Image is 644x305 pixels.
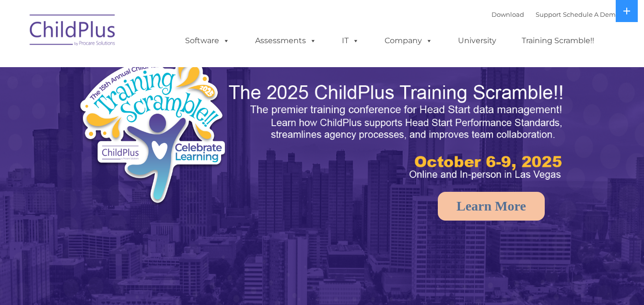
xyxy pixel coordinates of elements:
[246,31,326,50] a: Assessments
[438,192,545,221] a: Learn More
[536,11,561,18] a: Support
[448,31,506,50] a: University
[492,11,524,18] a: Download
[512,31,604,50] a: Training Scramble!!
[563,11,620,18] a: Schedule A Demo
[176,31,239,50] a: Software
[492,11,620,18] font: |
[375,31,442,50] a: Company
[25,8,121,56] img: ChildPlus by Procare Solutions
[332,31,369,50] a: IT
